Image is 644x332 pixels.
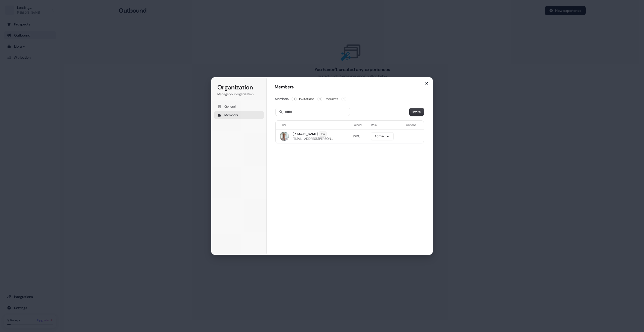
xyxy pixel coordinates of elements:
p: Manage your organization. [217,92,261,96]
th: Role [369,121,404,129]
h1: Members [275,84,425,90]
button: Open menu [406,133,412,139]
th: Actions [404,121,424,129]
button: Invitations [299,94,323,104]
span: [PERSON_NAME] [293,132,318,136]
input: Search [276,108,350,116]
th: User [276,121,351,129]
span: 1 [292,97,297,101]
button: General [214,103,264,111]
button: Members [275,94,297,104]
span: Members [224,113,238,117]
button: Admin [371,132,393,140]
button: Requests [325,94,346,104]
button: Members [214,111,264,119]
span: [EMAIL_ADDRESS][PERSON_NAME][DOMAIN_NAME] [293,137,333,141]
span: You [319,132,326,136]
span: General [224,104,236,109]
span: 0 [341,97,346,101]
button: Invite [410,108,424,116]
span: 0 [317,97,322,101]
span: [DATE] [353,135,360,138]
img: Charlie Lynch [280,132,289,141]
th: Joined [351,121,369,129]
h1: Organization [217,83,261,91]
